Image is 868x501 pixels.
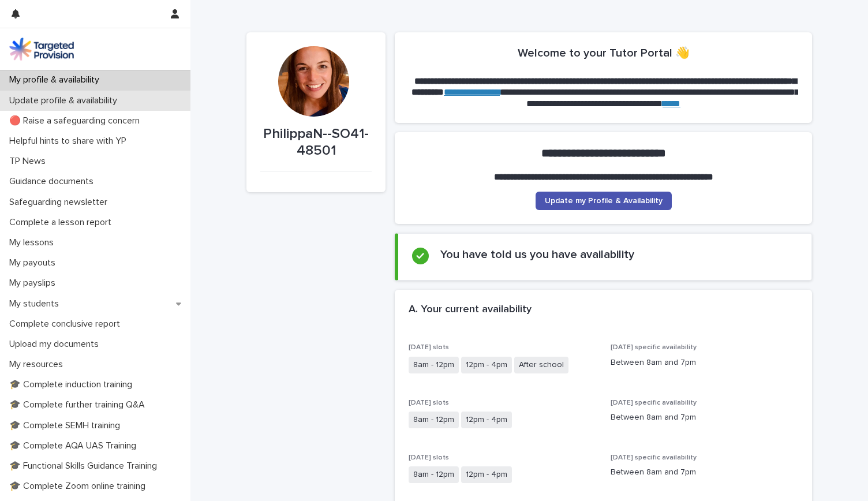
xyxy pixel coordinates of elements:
a: Update my Profile & Availability [536,192,672,210]
p: Between 8am and 7pm [611,357,799,369]
p: Guidance documents [5,176,103,187]
p: My students [5,298,68,309]
p: Between 8am and 7pm [611,466,799,478]
p: 🎓 Complete SEMH training [5,420,129,431]
span: [DATE] specific availability [611,454,697,461]
span: [DATE] slots [409,399,449,406]
p: 🎓 Functional Skills Guidance Training [5,461,166,472]
span: Update my Profile & Availability [545,197,663,205]
span: 8am - 12pm [409,412,459,428]
span: [DATE] specific availability [611,344,697,351]
h2: Welcome to your Tutor Portal 👋 [518,46,690,60]
p: Upload my documents [5,339,108,350]
span: 12pm - 4pm [461,412,512,428]
span: [DATE] specific availability [611,399,697,406]
img: M5nRWzHhSzIhMunXDL62 [9,38,74,61]
p: 🎓 Complete further training Q&A [5,399,154,410]
p: Between 8am and 7pm [611,412,799,424]
p: My profile & availability [5,74,108,85]
p: My lessons [5,237,63,248]
p: 🎓 Complete Zoom online training [5,481,155,492]
span: After school [514,357,568,373]
p: PhilippaN--SO41-48501 [260,126,372,159]
p: Complete a lesson report [5,217,121,228]
p: 🎓 Complete AQA UAS Training [5,440,145,451]
p: TP News [5,156,55,167]
h2: You have told us you have availability [440,248,634,261]
h2: A. Your current availability [409,304,532,316]
p: My payouts [5,257,65,268]
p: Safeguarding newsletter [5,197,117,208]
p: My resources [5,359,72,370]
p: 🎓 Complete induction training [5,379,141,390]
p: Helpful hints to share with YP [5,136,136,147]
span: 12pm - 4pm [461,466,512,483]
span: 12pm - 4pm [461,357,512,373]
span: 8am - 12pm [409,357,459,373]
span: 8am - 12pm [409,466,459,483]
p: My payslips [5,278,65,289]
p: 🔴 Raise a safeguarding concern [5,115,149,126]
span: [DATE] slots [409,454,449,461]
span: [DATE] slots [409,344,449,351]
p: Complete conclusive report [5,319,129,330]
p: Update profile & availability [5,95,126,106]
